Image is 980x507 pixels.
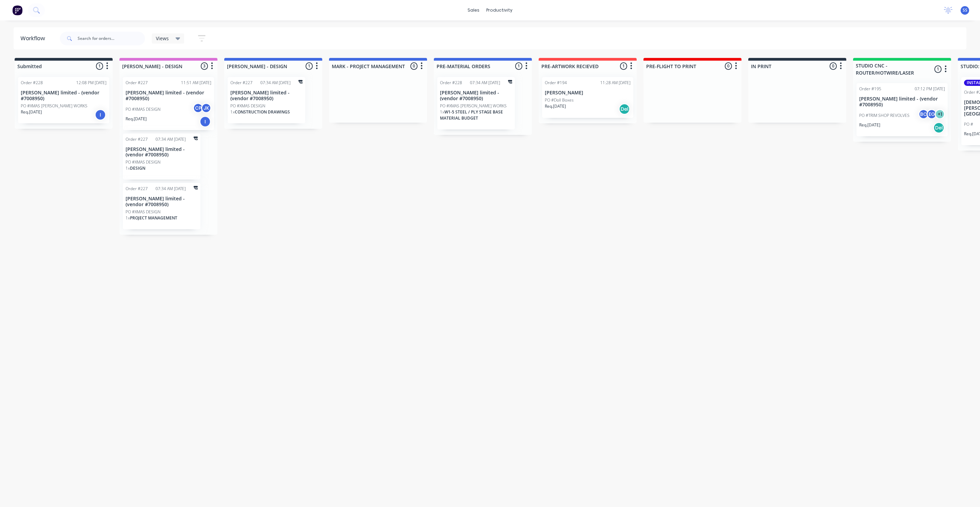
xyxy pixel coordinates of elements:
p: PO #XMAS DESIGN [230,103,265,109]
span: Views [156,35,169,42]
div: Order #195 [859,86,881,92]
div: EG [927,109,937,119]
p: PO #XMAS DESIGN [126,209,161,215]
div: Order #194 [545,80,567,86]
div: Workflow [20,34,48,43]
span: W1-5 STEEL / PLY STAGE BASE MATERIAL BUDGET [440,109,503,121]
p: [PERSON_NAME] limited - (vendor #7008950) [126,90,211,102]
span: SS [963,7,967,13]
div: Del [619,104,630,114]
p: [PERSON_NAME] limited - (vendor #7008950) [126,196,198,208]
p: PO #XMAS [PERSON_NAME] WORKS [21,103,87,109]
div: BC [918,109,929,119]
p: Req. [DATE] [545,103,566,109]
p: PO # [964,121,973,127]
p: Req. [DATE] [21,109,42,115]
div: I [200,116,211,127]
div: I [95,109,106,120]
div: Order #227 [230,80,252,86]
div: Order #19411:28 AM [DATE][PERSON_NAME]PO #Doll BoxesReq.[DATE]Del [542,77,633,118]
div: 07:34 AM [DATE] [156,136,186,142]
div: Order #227 [126,80,148,86]
div: 12:08 PM [DATE] [76,80,107,86]
p: PO #XMAS DESIGN [126,159,161,165]
div: Order #22707:34 AM [DATE][PERSON_NAME] limited - (vendor #7008950)PO #XMAS DESIGN1xDESIGN [123,134,200,180]
p: PO #XMAS DESIGN [126,106,161,112]
div: Order #22812:08 PM [DATE][PERSON_NAME] limited - (vendor #7008950)PO #XMAS [PERSON_NAME] WORKSReq... [18,77,109,123]
p: [PERSON_NAME] limited - (vendor #7008950) [440,90,512,102]
div: Order #22711:51 AM [DATE][PERSON_NAME] limited - (vendor #7008950)PO #XMAS DESIGNCPJKReq.[DATE]I [123,77,214,130]
div: Order #22707:34 AM [DATE][PERSON_NAME] limited - (vendor #7008950)PO #XMAS DESIGN1xPROJECT MANAGE... [123,183,200,229]
div: + 1 [935,109,945,119]
div: 11:51 AM [DATE] [181,80,211,86]
input: Search for orders... [78,32,145,45]
p: [PERSON_NAME] limited - (vendor #7008950) [230,90,303,102]
span: PROJECT MANAGEMENT [130,215,177,221]
div: Order #22707:34 AM [DATE][PERSON_NAME] limited - (vendor #7008950)PO #XMAS DESIGN1xCONSTRUCTION D... [228,77,305,123]
div: 07:12 PM [DATE] [915,86,945,92]
p: PO #Doll Boxes [545,97,574,103]
span: 1 x [126,165,130,171]
div: Order #19507:12 PM [DATE][PERSON_NAME] limited - (vendor #7008950)PO #TRIM SHOP REVOLVESBCEG+1Req... [856,83,948,136]
span: 1 x [230,109,235,115]
div: productivity [483,5,516,15]
div: JK [201,103,211,113]
span: CONSTRUCTION DRAWINGS [235,109,290,115]
div: 07:34 AM [DATE] [156,186,186,192]
div: Order #22807:34 AM [DATE][PERSON_NAME] limited - (vendor #7008950)PO #XMAS [PERSON_NAME] WORKS1xW... [437,77,515,129]
div: 07:34 AM [DATE] [470,80,500,86]
div: CP [193,103,203,113]
p: Req. [DATE] [859,122,880,128]
p: Req. [DATE] [126,116,147,122]
p: PO #TRIM SHOP REVOLVES [859,112,910,119]
div: Del [933,122,944,133]
p: [PERSON_NAME] [545,90,631,96]
div: sales [464,5,483,15]
span: DESIGN [130,165,145,171]
div: 07:34 AM [DATE] [260,80,291,86]
div: Order #228 [440,80,462,86]
p: [PERSON_NAME] limited - (vendor #7008950) [859,96,945,108]
span: 1 x [440,109,444,115]
p: PO #XMAS [PERSON_NAME] WORKS [440,103,507,109]
p: [PERSON_NAME] limited - (vendor #7008950) [126,147,198,158]
div: Order #227 [126,136,148,142]
div: Order #227 [126,186,148,192]
div: Order #228 [21,80,43,86]
div: 11:28 AM [DATE] [600,80,631,86]
span: 1 x [126,215,130,221]
p: [PERSON_NAME] limited - (vendor #7008950) [21,90,107,102]
img: Factory [12,5,22,15]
